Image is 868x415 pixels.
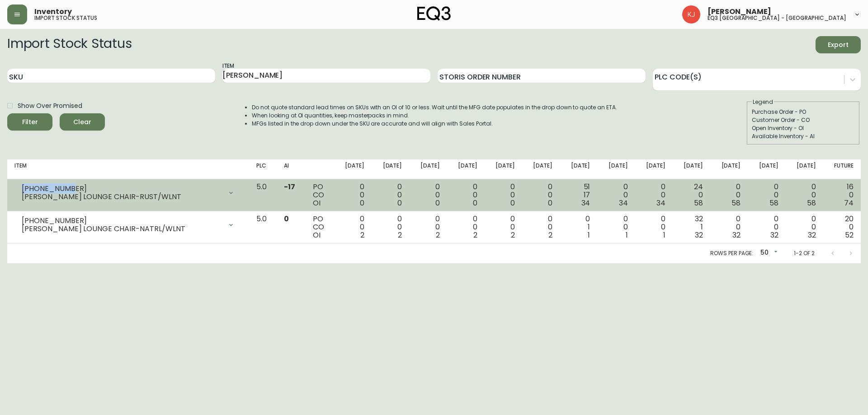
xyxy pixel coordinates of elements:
[7,113,52,131] button: Filter
[663,230,665,240] span: 1
[379,183,402,207] div: 0 0
[604,183,627,207] div: 0 0
[548,230,552,240] span: 2
[619,198,628,208] span: 34
[22,217,222,225] div: [PHONE_NUMBER]
[397,198,402,208] span: 0
[752,116,855,124] div: Customer Order - CO
[588,230,590,240] span: 1
[341,183,364,207] div: 0 0
[454,183,477,207] div: 0 0
[567,215,590,239] div: 0 1
[249,211,277,243] td: 5.0
[435,198,440,208] span: 0
[473,198,477,208] span: 0
[341,215,364,239] div: 0 0
[473,230,477,240] span: 2
[626,230,628,240] span: 1
[34,8,72,15] span: Inventory
[794,249,815,257] p: 1-2 of 2
[597,159,635,179] th: [DATE]
[682,5,700,23] img: 24a625d34e264d2520941288c4a55f8e
[436,230,440,240] span: 2
[22,117,38,128] div: Filter
[845,230,854,240] span: 52
[22,225,222,233] div: [PERSON_NAME] LOUNGE CHAIR-NATRL/WLNT
[708,8,771,15] span: [PERSON_NAME]
[642,215,665,239] div: 0 0
[808,230,816,240] span: 32
[252,112,617,120] li: When looking at OI quantities, keep masterpacks in mind.
[416,183,439,207] div: 0 0
[417,6,451,21] img: logo
[786,159,823,179] th: [DATE]
[816,36,861,53] button: Export
[830,215,854,239] div: 20 0
[807,198,816,208] span: 58
[770,230,778,240] span: 32
[284,214,289,224] span: 0
[752,98,774,106] legend: Legend
[313,215,327,239] div: PO CO
[710,159,748,179] th: [DATE]
[7,159,249,179] th: Item
[755,215,778,239] div: 0 0
[7,36,132,53] h2: Import Stock Status
[249,159,277,179] th: PLC
[277,159,305,179] th: AI
[680,215,703,239] div: 32 1
[604,215,627,239] div: 0 0
[313,183,327,207] div: PO CO
[673,159,710,179] th: [DATE]
[694,198,703,208] span: 58
[334,159,372,179] th: [DATE]
[360,230,364,240] span: 2
[252,120,617,128] li: MFGs listed in the drop down under the SKU are accurate and will align with Sales Portal.
[22,193,222,201] div: [PERSON_NAME] LOUNGE CHAIR-RUST/WLNT
[708,15,846,21] h5: eq3 [GEOGRAPHIC_DATA] - [GEOGRAPHIC_DATA]
[793,215,816,239] div: 0 0
[511,230,515,240] span: 2
[67,117,98,128] span: Clear
[823,39,854,51] span: Export
[710,249,753,257] p: Rows per page:
[60,113,105,131] button: Clear
[249,179,277,211] td: 5.0
[447,159,485,179] th: [DATE]
[313,198,321,208] span: OI
[360,198,364,208] span: 0
[22,185,222,193] div: [PHONE_NUMBER]
[529,183,552,207] div: 0 0
[752,124,855,132] div: Open Inventory - OI
[755,183,778,207] div: 0 0
[284,182,295,192] span: -17
[757,246,779,261] div: 50
[567,183,590,207] div: 51 17
[695,230,703,240] span: 32
[560,159,597,179] th: [DATE]
[379,215,402,239] div: 0 0
[492,215,515,239] div: 0 0
[34,15,97,21] h5: import stock status
[793,183,816,207] div: 0 0
[717,183,741,207] div: 0 0
[748,159,785,179] th: [DATE]
[409,159,447,179] th: [DATE]
[252,103,617,112] li: Do not quote standard lead times on SKUs with an OI of 10 or less. Wait until the MFG date popula...
[485,159,522,179] th: [DATE]
[372,159,409,179] th: [DATE]
[522,159,560,179] th: [DATE]
[732,230,741,240] span: 32
[416,215,439,239] div: 0 0
[752,132,855,140] div: Available Inventory - AI
[717,215,741,239] div: 0 0
[830,183,854,207] div: 16 0
[313,230,321,240] span: OI
[548,198,552,208] span: 0
[752,108,855,116] div: Purchase Order - PO
[454,215,477,239] div: 0 0
[510,198,515,208] span: 0
[823,159,861,179] th: Future
[656,198,665,208] span: 34
[635,159,673,179] th: [DATE]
